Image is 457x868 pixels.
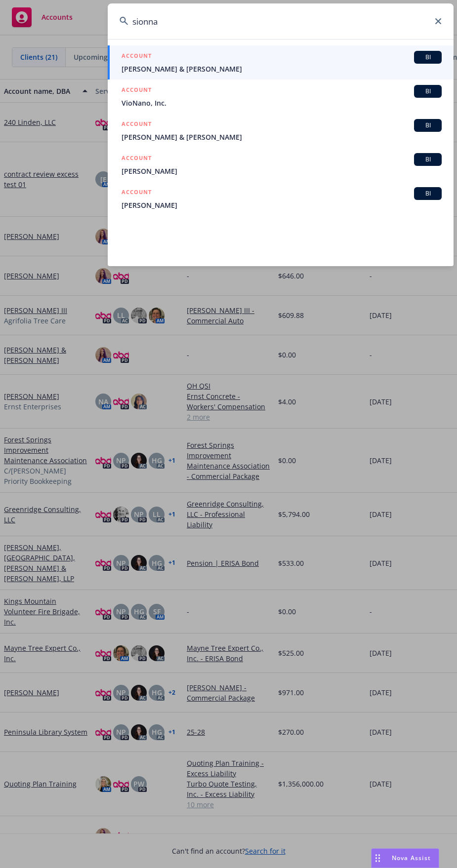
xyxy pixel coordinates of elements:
a: ACCOUNTBI[PERSON_NAME] & [PERSON_NAME] [108,114,454,148]
h5: ACCOUNT [122,119,152,131]
span: [PERSON_NAME] [122,200,442,210]
button: Nova Assist [371,848,439,868]
span: BI [418,87,438,96]
h5: ACCOUNT [122,153,152,165]
h5: ACCOUNT [122,187,152,199]
span: BI [418,189,438,198]
a: ACCOUNTBIVioNano, Inc. [108,79,454,114]
input: Search... [108,3,454,39]
a: ACCOUNTBI[PERSON_NAME] [108,182,454,216]
span: [PERSON_NAME] & [PERSON_NAME] [122,132,442,142]
h5: ACCOUNT [122,85,152,97]
span: Nova Assist [392,854,431,862]
span: [PERSON_NAME] [122,166,442,176]
span: VioNano, Inc. [122,98,442,108]
span: [PERSON_NAME] & [PERSON_NAME] [122,64,442,74]
span: BI [418,121,438,130]
a: ACCOUNTBI[PERSON_NAME] & [PERSON_NAME] [108,45,454,79]
div: Drag to move [372,849,384,868]
a: ACCOUNTBI[PERSON_NAME] [108,148,454,182]
span: BI [418,53,438,62]
h5: ACCOUNT [122,51,152,63]
span: BI [418,155,438,164]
